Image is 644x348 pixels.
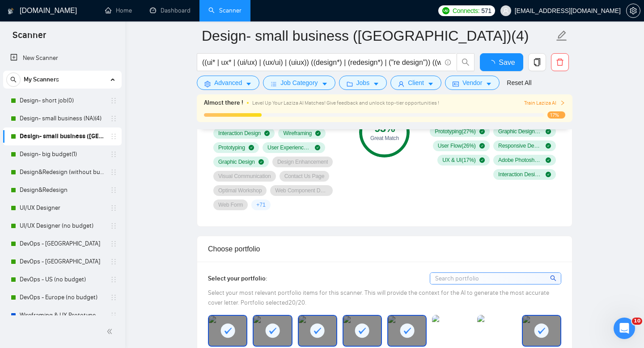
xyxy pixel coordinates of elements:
span: Visual Communication [218,173,271,180]
span: caret-down [373,81,379,87]
span: check-circle [258,159,264,165]
span: Client [408,78,424,88]
span: holder [110,97,117,104]
button: copy [528,53,546,71]
span: bars [271,81,277,87]
a: New Scanner [10,49,114,67]
span: Almost there ! [204,98,243,108]
span: holder [110,276,117,283]
span: User Flow ( 26 %) [438,142,476,149]
span: Connects: [453,6,479,16]
span: Save [499,57,515,68]
button: delete [551,53,569,71]
span: holder [110,115,117,122]
span: User Experience Design [267,144,311,151]
span: 10 [632,318,642,325]
input: Search Freelance Jobs... [202,57,441,68]
a: DevOps - US (no budget) [20,271,105,289]
span: Interaction Design [218,130,261,137]
span: holder [110,258,117,265]
a: Design- big budget(1) [20,145,105,163]
div: Choose portfolio [208,236,561,262]
span: Graphic Design ( 26 %) [498,128,542,135]
span: check-circle [264,131,270,136]
span: check-circle [546,129,551,134]
span: 17% [547,111,565,119]
span: holder [110,204,117,212]
span: caret-down [486,81,492,87]
span: loading [488,60,499,67]
span: right [560,100,565,106]
span: check-circle [479,129,485,134]
span: Vendor [462,78,482,88]
span: Scanner [5,29,53,47]
a: Reset All [507,78,531,88]
span: search [550,273,558,283]
span: Graphic Design [218,158,255,166]
span: double-left [106,327,115,336]
button: folderJobscaret-down [339,76,387,90]
button: Train Laziza AI [524,99,565,107]
span: Select your portfolio: [208,275,267,282]
span: check-circle [546,143,551,149]
span: holder [110,187,117,194]
span: Wireframing [283,130,312,137]
span: Prototyping [218,144,245,151]
li: New Scanner [3,49,122,67]
span: caret-down [322,81,328,87]
button: settingAdvancedcaret-down [197,76,259,90]
a: searchScanner [208,7,241,14]
span: Prototyping ( 27 %) [435,128,475,135]
span: caret-down [246,81,252,87]
span: delete [551,58,568,66]
a: DevOps - [GEOGRAPHIC_DATA] [20,235,105,253]
span: holder [110,240,117,247]
span: check-circle [479,157,485,163]
a: DevOps - Europe (no budget) [20,289,105,306]
img: portfolio thumbnail image [477,315,517,346]
span: Design Enhancement [277,158,328,166]
span: Job Category [280,78,318,88]
img: logo [8,4,14,18]
div: Great Match [359,136,410,141]
span: 571 [481,6,491,16]
span: My Scanners [24,71,59,89]
span: UX & UI ( 17 %) [442,157,476,164]
a: homeHome [105,7,132,14]
a: setting [626,7,640,14]
a: Design- small business (NA)(4) [20,110,105,127]
a: DevOps - [GEOGRAPHIC_DATA] [20,253,105,271]
span: holder [110,312,117,319]
div: 93 % [359,123,410,134]
span: info-circle [445,59,451,65]
a: UI/UX Designer (no budget) [20,217,105,235]
span: Web Component Design [275,187,328,194]
span: Advanced [214,78,242,88]
span: check-circle [315,145,320,150]
span: Responsive Design ( 25 %) [498,142,542,149]
a: Design- small business ([GEOGRAPHIC_DATA])(4) [20,127,105,145]
a: Design&Redesign [20,181,105,199]
button: userClientcaret-down [390,76,441,90]
span: Jobs [356,78,370,88]
a: UI/UX Designer [20,199,105,217]
button: search [457,53,475,71]
span: Web Form [218,201,243,208]
iframe: Intercom live chat [614,318,635,339]
span: holder [110,222,117,229]
span: user [503,8,509,14]
button: barsJob Categorycaret-down [263,76,335,90]
span: setting [204,81,211,87]
span: check-circle [546,172,551,177]
button: idcardVendorcaret-down [445,76,500,90]
img: portfolio thumbnail image [432,315,471,346]
input: Search portfolio [430,273,561,284]
span: Contact Us Page [284,173,325,180]
a: Design- short job(0) [20,92,105,110]
span: idcard [453,81,459,87]
span: edit [556,30,568,42]
input: Scanner name... [202,25,554,47]
button: search [6,72,21,87]
button: setting [626,4,640,18]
